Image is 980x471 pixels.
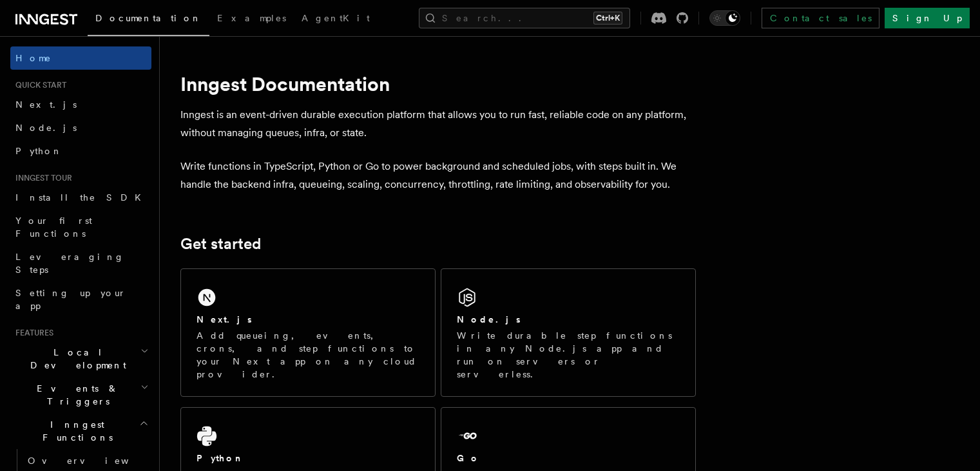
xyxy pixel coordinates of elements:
[10,413,151,449] button: Inngest Functions
[28,456,160,466] span: Overview
[885,8,970,28] a: Sign Up
[457,329,680,381] p: Write durable step functions in any Node.js app and run on servers or serverless.
[419,8,630,28] button: Search...Ctrl+K
[10,139,151,163] a: Python
[10,377,151,413] button: Events & Triggers
[10,93,151,116] a: Next.js
[180,235,261,253] a: Get started
[294,4,378,35] a: AgentKit
[15,215,92,239] span: Your first Functions
[10,328,53,338] span: Features
[197,313,252,326] h2: Next.js
[10,418,139,444] span: Inngest Functions
[95,13,202,23] span: Documentation
[15,288,126,311] span: Setting up your app
[15,192,149,203] span: Install the SDK
[15,52,52,65] span: Home
[217,13,286,23] span: Examples
[15,146,62,156] span: Python
[457,452,480,465] h2: Go
[180,268,436,397] a: Next.jsAdd queueing, events, crons, and step functions to your Next app on any cloud provider.
[10,346,140,372] span: Local Development
[197,329,419,381] p: Add queueing, events, crons, and step functions to your Next app on any cloud provider.
[762,8,879,28] a: Contact sales
[10,281,151,317] a: Setting up your app
[457,313,521,326] h2: Node.js
[10,46,151,70] a: Home
[15,123,77,133] span: Node.js
[180,157,696,194] p: Write functions in TypeScript, Python or Go to power background and scheduled jobs, with steps bu...
[180,106,696,142] p: Inngest is an event-driven durable execution platform that allows you to run fast, reliable code ...
[302,13,370,23] span: AgentKit
[15,99,77,110] span: Next.js
[10,209,151,245] a: Your first Functions
[209,4,294,35] a: Examples
[441,268,696,397] a: Node.jsWrite durable step functions in any Node.js app and run on servers or serverless.
[709,10,740,26] button: Toggle dark mode
[10,382,140,408] span: Events & Triggers
[197,452,244,465] h2: Python
[10,173,72,183] span: Inngest tour
[10,186,151,209] a: Install the SDK
[593,12,622,25] kbd: Ctrl+K
[10,80,66,90] span: Quick start
[180,72,696,95] h1: Inngest Documentation
[88,4,209,36] a: Documentation
[10,341,151,377] button: Local Development
[15,252,124,275] span: Leveraging Steps
[10,245,151,281] a: Leveraging Steps
[10,116,151,139] a: Node.js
